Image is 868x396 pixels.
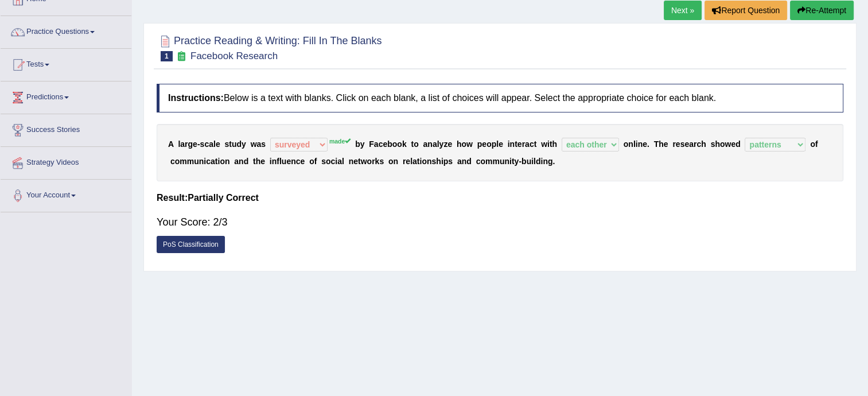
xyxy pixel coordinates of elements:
b: w [466,139,473,149]
b: w [541,139,547,149]
b: z [443,139,447,149]
b: c [530,139,534,149]
b: n [291,157,296,166]
b: f [277,157,279,166]
b: n [462,157,467,166]
b: t [534,139,537,149]
b: u [282,157,287,166]
b: a [256,139,261,149]
a: Next » [664,1,702,20]
b: d [735,139,741,149]
b: r [372,157,375,166]
b: l [410,157,412,166]
b: o [326,157,331,166]
b: f [815,139,818,149]
b: t [215,157,218,166]
b: a [180,139,185,149]
b: i [509,157,512,166]
b: a [374,139,379,149]
b: e [286,157,291,166]
b: s [321,157,326,166]
b: o [392,139,398,149]
b: i [441,157,443,166]
b: h [715,139,720,149]
b: e [684,139,689,149]
b: - [519,157,521,166]
b: b [387,139,392,149]
b: f [314,157,317,166]
b: r [522,139,525,149]
b: t [550,139,552,149]
b: l [496,139,499,149]
b: n [510,139,515,149]
b: g [188,139,193,149]
b: e [216,139,220,149]
b: c [206,157,211,166]
b: o [720,139,725,149]
b: y [360,139,365,149]
b: e [193,139,197,149]
b: e [517,139,522,149]
b: a [433,139,437,149]
b: s [431,157,436,166]
b: a [211,157,215,166]
b: h [659,139,664,149]
b: m [485,157,492,166]
b: c [204,139,209,149]
b: e [447,139,452,149]
b: u [194,157,199,166]
b: m [187,157,194,166]
b: a [525,139,530,149]
b: o [220,157,225,166]
b: s [224,139,229,149]
h4: Below is a text with blanks. Click on each blank, a list of choices will appear. Select the appro... [157,84,843,112]
b: t [358,157,361,166]
b: Instructions: [168,93,224,103]
b: h [436,157,441,166]
b: d [244,157,249,166]
b: u [232,139,237,149]
b: e [260,157,265,166]
b: o [367,157,372,166]
b: o [388,157,394,166]
b: n [504,157,509,166]
small: Exam occurring question [176,51,188,62]
a: PoS Classification [157,236,225,253]
b: b [521,157,527,166]
b: y [242,139,246,149]
b: e [643,139,647,149]
b: o [480,157,485,166]
b: u [527,157,532,166]
b: a [423,139,427,149]
b: i [217,157,220,166]
b: w [361,157,367,166]
b: y [514,157,519,166]
b: s [448,157,453,166]
b: b [355,139,360,149]
b: l [178,139,180,149]
span: 1 [161,51,173,61]
b: t [253,157,256,166]
b: A [168,139,174,149]
small: Facebook Research [190,51,278,61]
b: p [443,157,449,166]
b: n [225,157,230,166]
b: o [175,157,180,166]
b: o [309,157,314,166]
b: h [256,157,261,166]
b: F [369,139,374,149]
b: n [628,139,633,149]
h2: Practice Reading & Writing: Fill In The Blanks [157,33,382,61]
b: i [270,157,272,166]
b: k [402,139,407,149]
b: c [476,157,481,166]
b: e [300,157,305,166]
b: i [204,157,206,166]
b: w [725,139,731,149]
b: t [515,139,517,149]
b: s [200,139,205,149]
b: t [229,139,232,149]
a: Strategy Videos [1,147,131,176]
b: n [638,139,643,149]
h4: Result: [157,193,843,203]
